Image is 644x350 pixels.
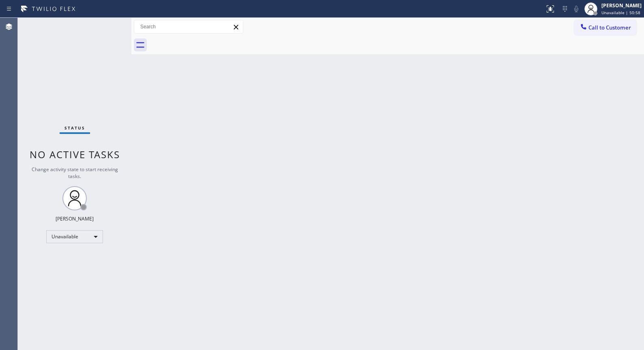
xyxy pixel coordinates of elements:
span: Unavailable | 50:58 [601,10,640,15]
button: Mute [571,3,582,15]
span: Change activity state to start receiving tasks. [32,166,118,180]
div: Unavailable [46,230,103,243]
div: [PERSON_NAME] [56,215,94,222]
span: Call to Customer [588,24,631,31]
span: No active tasks [30,148,120,161]
button: Call to Customer [574,20,636,35]
input: Search [134,20,243,33]
div: [PERSON_NAME] [601,2,642,9]
span: Status [64,125,85,131]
